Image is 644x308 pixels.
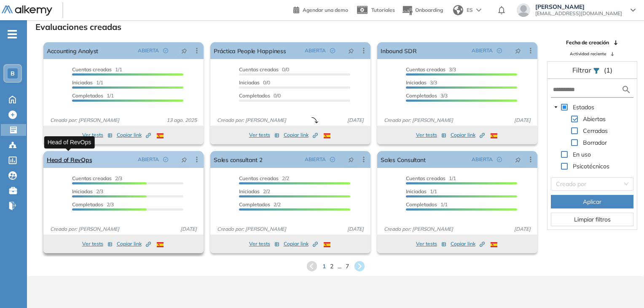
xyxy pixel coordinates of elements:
span: Iniciadas [72,79,93,86]
span: [DATE] [344,116,367,124]
span: 2/2 [239,201,281,208]
span: 1/1 [72,92,114,99]
span: ABIERTA [305,156,326,163]
div: Widget de chat [602,267,644,308]
span: (1) [604,65,612,75]
button: Ver tests [82,239,113,249]
span: Copiar link [451,131,485,139]
span: Borrador [581,138,609,148]
button: Copiar link [117,130,151,140]
span: 2/3 [72,175,122,181]
span: Estados [573,103,594,111]
a: Práctica People Happiness [214,42,286,59]
button: Ver tests [249,239,279,249]
span: Agendar una demo [303,7,348,13]
button: Ver tests [416,239,446,249]
span: ABIERTA [138,156,159,163]
span: check-circle [330,157,335,162]
span: Copiar link [117,131,151,139]
span: Completados [239,92,270,99]
span: Iniciadas [239,79,260,86]
button: pushpin [175,44,193,57]
span: Onboarding [415,7,443,13]
span: Copiar link [451,240,485,248]
span: En uso [573,151,591,158]
span: 1/1 [406,201,448,208]
span: pushpin [181,47,187,54]
span: Fecha de creación [566,39,609,46]
span: ABIERTA [472,47,493,54]
button: Copiar link [451,130,485,140]
span: [DATE] [344,225,367,233]
span: Abiertas [581,114,607,124]
span: pushpin [348,47,354,54]
span: Iniciadas [406,188,427,195]
span: Filtrar [572,66,593,74]
a: Head of RevOps [47,151,92,168]
i: - [8,33,17,35]
span: Completados [72,92,103,99]
span: Iniciadas [239,188,260,195]
span: 1 [322,262,326,271]
span: ABIERTA [305,47,326,54]
a: Sales consultant 2 [214,151,262,168]
img: ESP [157,242,164,247]
img: search icon [621,84,631,95]
button: Limpiar filtros [551,213,633,226]
button: Ver tests [82,130,113,140]
a: Sales Consultant [381,151,426,168]
button: Copiar link [284,239,318,249]
span: Abiertas [583,115,606,123]
span: Completados [406,201,437,208]
img: ESP [324,133,330,138]
span: Copiar link [117,240,151,248]
span: Psicotécnicos [573,162,609,170]
span: check-circle [497,48,502,53]
span: Creado por: [PERSON_NAME] [381,116,456,124]
span: 2 [330,262,333,271]
span: [EMAIL_ADDRESS][DOMAIN_NAME] [535,10,622,17]
span: Cuentas creadas [72,66,112,73]
span: pushpin [181,156,187,163]
span: pushpin [348,156,354,163]
div: Head of RevOps [44,136,95,149]
span: Cerradas [583,127,608,135]
span: 2/2 [239,175,289,181]
button: pushpin [175,153,193,166]
span: check-circle [163,157,168,162]
a: Agendar una demo [293,4,348,14]
span: 0/0 [239,79,270,86]
span: Cerradas [581,126,609,136]
span: 3/3 [406,66,456,73]
img: ESP [324,242,330,247]
span: 3/3 [406,79,437,86]
span: Creado por: [PERSON_NAME] [214,116,290,124]
span: check-circle [163,48,168,53]
span: 1/1 [406,188,437,195]
span: Completados [239,201,270,208]
span: 1/1 [72,79,103,86]
span: Iniciadas [72,188,93,195]
button: Ver tests [249,130,279,140]
span: Completados [406,92,437,99]
span: Creado por: [PERSON_NAME] [381,225,456,233]
button: Ver tests [416,130,446,140]
span: 2/3 [72,201,114,208]
span: Borrador [583,139,607,146]
h3: Evaluaciones creadas [35,22,121,32]
span: pushpin [515,156,521,163]
span: Limpiar filtros [574,215,611,224]
span: 0/0 [239,66,289,73]
button: Aplicar [551,195,633,208]
img: arrow [476,8,481,12]
span: Creado por: [PERSON_NAME] [47,225,123,233]
a: Inbound SDR [381,42,416,59]
img: Logo [2,5,52,16]
span: [PERSON_NAME] [535,3,622,10]
span: 13 ago. 2025 [163,116,200,124]
span: Creado por: [PERSON_NAME] [47,116,123,124]
img: world [453,5,463,15]
span: [DATE] [511,225,534,233]
span: ABIERTA [472,156,493,163]
span: check-circle [330,48,335,53]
